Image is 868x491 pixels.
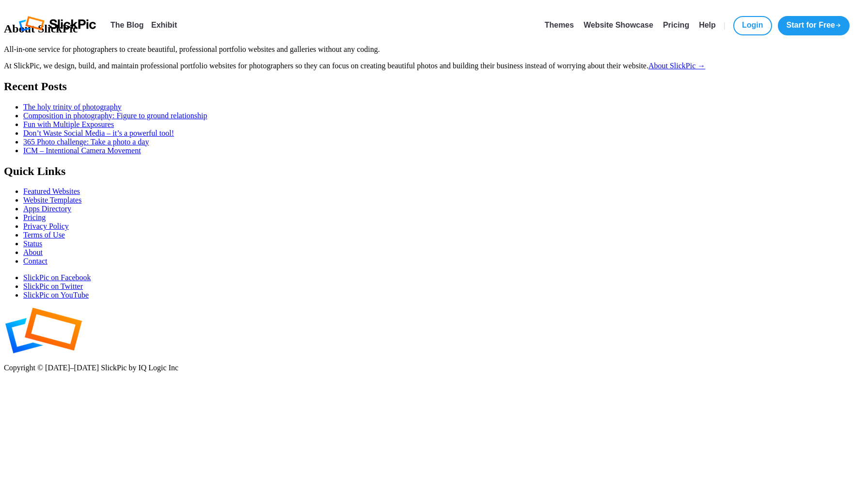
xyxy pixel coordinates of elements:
a: Privacy Policy [23,222,69,230]
h2: Recent Posts [4,80,864,93]
p: Copyright © [DATE]–[DATE] SlickPic by IQ Logic Inc [4,364,864,372]
a: Don’t Waste Social Media – it’s a powerful tool! [23,129,174,137]
img: SlickPic – Photography Websites [4,307,237,354]
a: Fun with Multiple Exposures [23,120,114,128]
a: Status [23,239,42,248]
a: Composition in photography: Figure to ground relationship [23,111,207,120]
h2: Quick Links [4,165,864,178]
a: Contact [23,257,47,265]
a: Website Templates [23,196,81,204]
a: The holy trinity of photography [23,103,122,111]
a: Featured Websites [23,187,80,195]
a: ICM – Intentional Camera Movement [23,146,141,155]
p: All-in-one service for photographers to create beautiful, professional portfolio websites and gal... [4,45,864,54]
a: SlickPic on Twitter [23,282,83,290]
a: About [23,248,43,256]
a: Pricing [23,213,46,222]
a: About SlickPic [648,62,705,70]
a: Apps Directory [23,205,71,213]
a: 365 Photo challenge: Take a photo a day [23,138,149,146]
a: SlickPic on Facebook [23,273,91,282]
p: At SlickPic, we design, build, and maintain professional portfolio websites for photographers so ... [4,62,864,70]
a: SlickPic on YouTube [23,291,89,299]
a: Terms of Use [23,231,65,239]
